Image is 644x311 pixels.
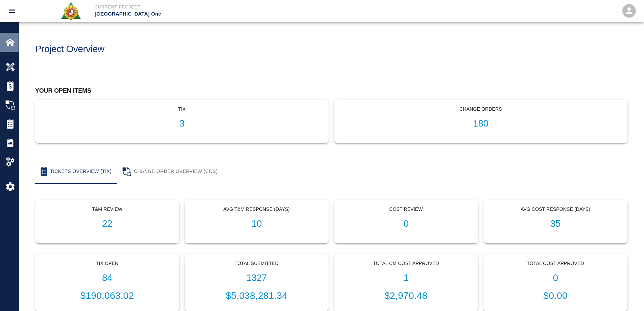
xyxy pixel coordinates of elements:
p: $0.00 [489,289,622,303]
img: Roger & Sons Concrete [61,1,81,20]
button: open drawer [4,3,20,19]
p: [GEOGRAPHIC_DATA] One [95,10,359,18]
h1: 10 [190,218,323,229]
p: Total Submitted [190,260,323,267]
h1: 84 [41,272,173,284]
h1: Project Overview [35,44,104,55]
h1: 0 [340,218,472,229]
p: Total CM Cost Approved [340,260,472,267]
p: Total Cost Approved [489,260,622,267]
p: Cost Review [340,206,472,213]
h2: Your open items [35,87,627,95]
p: Avg T&M Response (Days) [190,206,323,213]
p: $5,038,281.34 [190,289,323,303]
p: $2,970.48 [340,289,472,303]
p: $190,063.02 [41,289,173,303]
h1: 1327 [190,272,323,284]
h1: 0 [489,272,622,284]
p: tix [41,106,323,113]
button: Tickets Overview (TIX) [35,159,117,184]
h1: 3 [41,118,323,129]
h1: 22 [41,218,173,229]
p: T&M Review [41,206,173,213]
p: Avg Cost Response (Days) [489,206,622,213]
button: Change Order Overview (COS) [117,159,223,184]
iframe: Chat Widget [610,279,644,311]
p: Change Orders [340,106,622,113]
p: Tix Open [41,260,173,267]
h1: 180 [340,118,622,129]
h1: 35 [489,218,622,229]
h1: 1 [340,272,472,284]
p: Current Project [95,4,359,10]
